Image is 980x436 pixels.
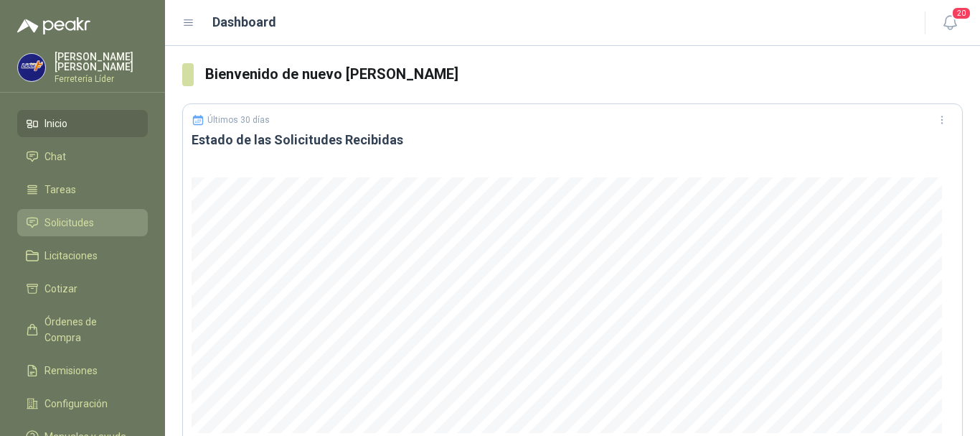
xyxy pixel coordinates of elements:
span: Cotizar [44,281,77,297]
h3: Bienvenido de nuevo [PERSON_NAME] [205,63,963,85]
span: Configuración [44,396,108,412]
a: Chat [17,143,148,170]
a: Órdenes de Compra [17,308,148,351]
span: Tareas [44,182,76,198]
a: Configuración [17,390,148,417]
a: Remisiones [17,357,148,384]
span: Órdenes de Compra [44,314,134,345]
span: Licitaciones [44,248,98,264]
a: Tareas [17,176,148,203]
p: Últimos 30 días [207,115,270,125]
span: 20 [951,6,971,20]
a: Solicitudes [17,209,148,236]
img: Logo peakr [17,17,90,34]
button: 20 [937,10,963,36]
img: Company Logo [18,54,45,81]
a: Inicio [17,110,148,137]
h1: Dashboard [212,12,276,32]
p: [PERSON_NAME] [PERSON_NAME] [55,52,148,72]
span: Remisiones [44,363,98,379]
h3: Estado de las Solicitudes Recibidas [192,131,953,149]
span: Solicitudes [44,215,94,231]
a: Cotizar [17,275,148,302]
span: Inicio [44,116,67,131]
a: Licitaciones [17,242,148,269]
span: Chat [44,149,66,164]
p: Ferretería Líder [55,75,148,83]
